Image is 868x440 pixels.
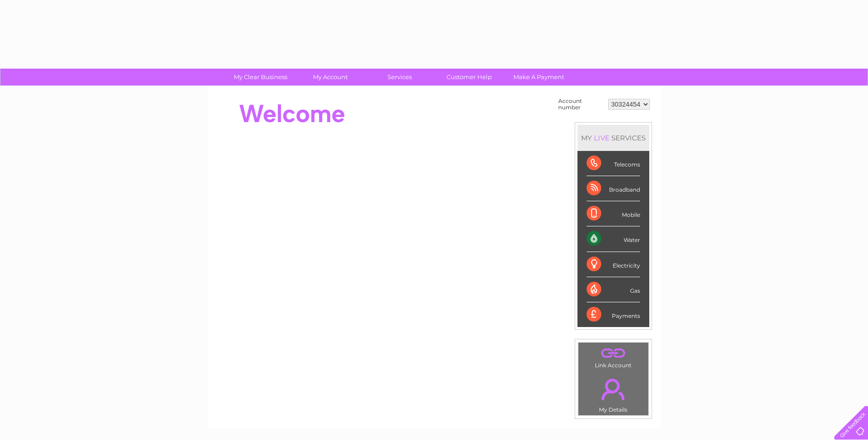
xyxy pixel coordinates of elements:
div: Gas [587,277,640,302]
a: Make A Payment [501,69,577,86]
a: . [581,345,646,361]
td: Account number [556,96,606,113]
div: Broadband [587,176,640,201]
div: Mobile [587,201,640,226]
div: MY SERVICES [577,125,649,151]
td: Link Account [578,342,649,371]
a: . [581,373,646,405]
div: LIVE [592,134,611,142]
div: Electricity [587,252,640,277]
div: Payments [587,302,640,327]
a: Customer Help [431,69,507,86]
div: Water [587,226,640,252]
div: Telecoms [587,151,640,176]
a: My Clear Business [223,69,298,86]
a: Services [362,69,437,86]
a: My Account [292,69,368,86]
td: My Details [578,371,649,416]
